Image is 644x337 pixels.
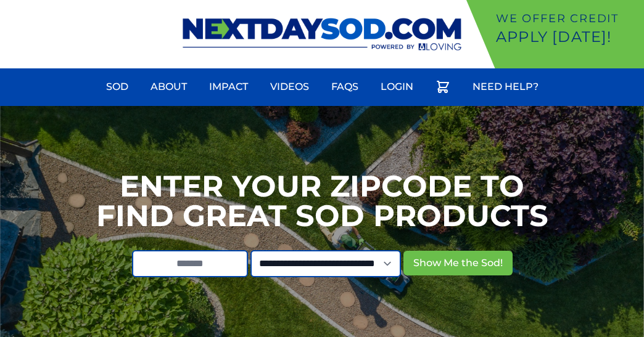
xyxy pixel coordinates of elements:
[373,72,421,102] a: Login
[202,72,255,102] a: Impact
[324,72,366,102] a: FAQs
[496,27,639,47] p: Apply [DATE]!
[465,72,546,102] a: Need Help?
[99,72,136,102] a: Sod
[403,251,513,275] button: Show Me the Sod!
[143,72,194,102] a: About
[496,10,639,27] p: We offer Credit
[96,171,548,230] h1: Enter your Zipcode to Find Great Sod Products
[263,72,316,102] a: Videos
